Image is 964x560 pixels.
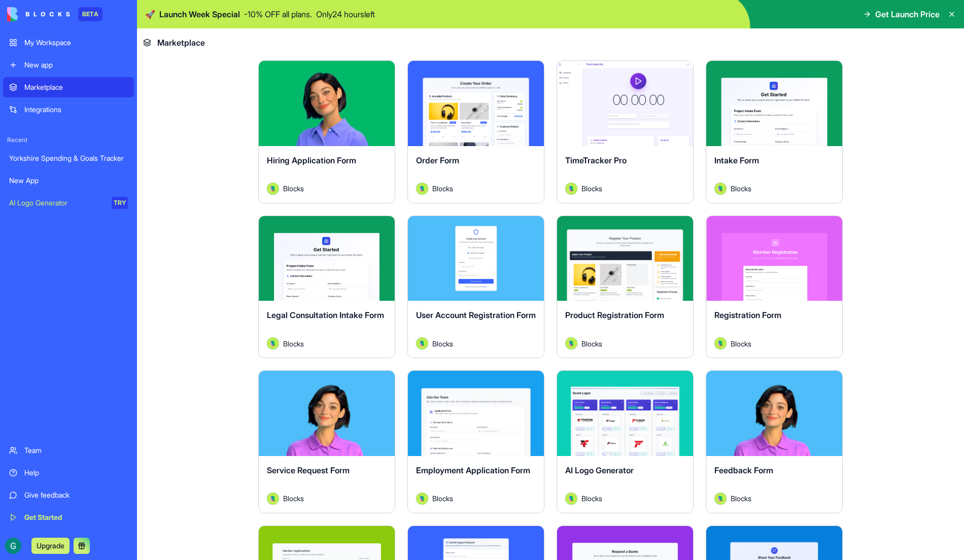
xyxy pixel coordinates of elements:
[3,136,134,144] span: Recent
[416,310,536,320] span: User Account Registration Form
[24,445,128,456] div: Team
[706,370,843,513] a: Feedback FormAvatarBlocks
[3,32,134,53] a: My Workspace
[258,216,395,359] a: Legal Consultation Intake FormAvatarBlocks
[9,176,128,186] div: New App
[3,148,134,168] a: Yorkshire Spending & Goals Tracker
[706,60,843,203] a: Intake FormAvatarBlocks
[24,490,128,500] div: Give feedback
[714,465,773,475] span: Feedback Form
[112,197,128,209] div: TRY
[714,493,727,505] img: Avatar
[581,338,602,349] span: Blocks
[267,465,350,475] span: Service Request Form
[565,493,577,505] img: Avatar
[714,183,727,195] img: Avatar
[3,440,134,461] a: Team
[267,310,384,320] span: Legal Consultation Intake Form
[24,38,128,48] div: My Workspace
[3,77,134,97] a: Marketplace
[31,540,70,550] a: Upgrade
[145,8,155,20] span: 🚀
[432,338,453,349] span: Blocks
[267,155,356,165] span: Hiring Application Form
[7,7,102,21] a: BETA
[731,338,751,349] span: Blocks
[416,183,428,195] img: Avatar
[7,7,70,21] img: logo
[31,538,70,554] button: Upgrade
[244,8,312,20] p: - 10 % OFF all plans.
[3,507,134,528] a: Get Started
[714,310,781,320] span: Registration Form
[24,60,128,70] div: New app
[416,493,428,505] img: Avatar
[875,8,940,20] span: Get Launch Price
[78,7,102,21] div: BETA
[581,183,602,194] span: Blocks
[3,55,134,75] a: New app
[407,216,544,359] a: User Account Registration FormAvatarBlocks
[3,99,134,120] a: Integrations
[432,183,453,194] span: Blocks
[3,463,134,483] a: Help
[283,493,304,504] span: Blocks
[157,37,205,49] span: Marketplace
[557,370,694,513] a: AI Logo GeneratorAvatarBlocks
[714,337,727,349] img: Avatar
[267,337,279,349] img: Avatar
[316,8,375,20] p: Only 24 hours left
[3,170,134,191] a: New App
[9,198,105,208] div: AI Logo Generator
[9,153,128,163] div: Yorkshire Spending & Goals Tracker
[407,60,544,203] a: Order FormAvatarBlocks
[565,337,577,349] img: Avatar
[159,8,240,20] span: Launch Week Special
[24,82,128,92] div: Marketplace
[24,512,128,522] div: Get Started
[557,216,694,359] a: Product Registration FormAvatarBlocks
[267,183,279,195] img: Avatar
[407,370,544,513] a: Employment Application FormAvatarBlocks
[706,216,843,359] a: Registration FormAvatarBlocks
[283,338,304,349] span: Blocks
[731,183,751,194] span: Blocks
[267,493,279,505] img: Avatar
[3,193,134,213] a: AI Logo GeneratorTRY
[416,337,428,349] img: Avatar
[581,493,602,504] span: Blocks
[557,60,694,203] a: TimeTracker ProAvatarBlocks
[565,465,634,475] span: AI Logo Generator
[731,493,751,504] span: Blocks
[258,370,395,513] a: Service Request FormAvatarBlocks
[565,310,664,320] span: Product Registration Form
[432,493,453,504] span: Blocks
[565,155,627,165] span: TimeTracker Pro
[24,104,128,115] div: Integrations
[24,468,128,478] div: Help
[283,183,304,194] span: Blocks
[3,485,134,505] a: Give feedback
[5,538,21,554] img: ACg8ocJ70l8j_00R3Rkz_NdVC38STJhkDBRBtMj9fD5ZO0ySccuh=s96-c
[416,465,530,475] span: Employment Application Form
[565,183,577,195] img: Avatar
[258,60,395,203] a: Hiring Application FormAvatarBlocks
[714,155,759,165] span: Intake Form
[416,155,459,165] span: Order Form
